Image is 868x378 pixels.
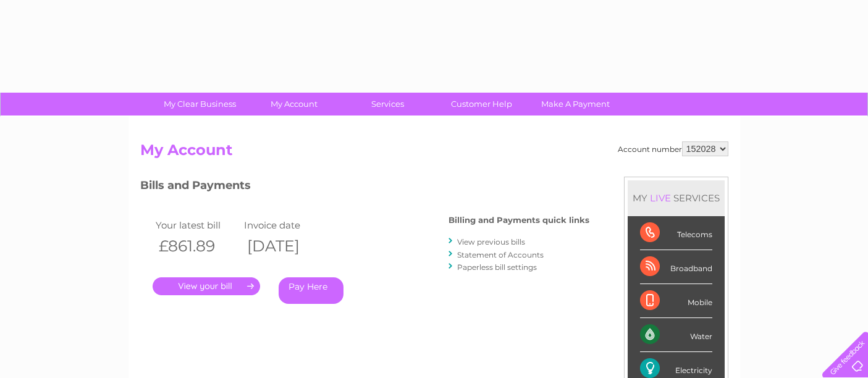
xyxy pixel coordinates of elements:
td: Invoice date [241,217,330,233]
div: Telecoms [640,216,712,250]
div: LIVE [647,192,673,204]
div: MY SERVICES [628,180,725,216]
a: Make A Payment [525,93,626,115]
a: Statement of Accounts [457,250,544,259]
h3: Bills and Payments [140,177,589,198]
a: My Clear Business [149,93,251,115]
th: [DATE] [241,233,330,259]
a: My Account [243,93,345,115]
div: Broadband [640,250,712,284]
div: Water [640,318,712,352]
div: Account number [618,141,728,156]
h2: My Account [140,141,728,165]
a: Pay Here [279,277,343,304]
a: . [153,277,260,295]
a: Paperless bill settings [457,262,537,272]
div: Mobile [640,284,712,318]
td: Your latest bill [153,217,242,233]
a: Customer Help [431,93,533,115]
a: Services [337,93,439,115]
h4: Billing and Payments quick links [449,216,589,225]
th: £861.89 [153,233,242,259]
a: View previous bills [457,237,525,246]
